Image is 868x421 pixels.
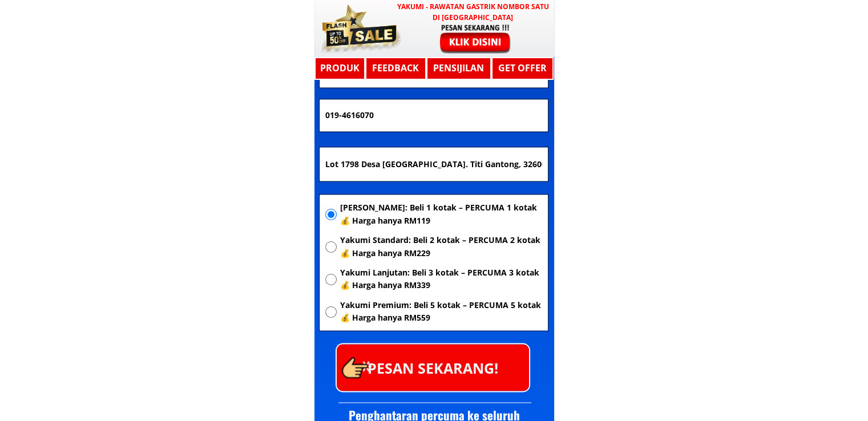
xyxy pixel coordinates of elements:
h3: YAKUMI - Rawatan Gastrik Nombor Satu di [GEOGRAPHIC_DATA] [395,1,551,23]
span: Yakumi Standard: Beli 2 kotak – PERCUMA 2 kotak 💰 Harga hanya RM229 [340,234,542,260]
p: PESAN SEKARANG! [337,344,529,390]
span: Yakumi Premium: Beli 5 kotak – PERCUMA 5 kotak 💰 Harga hanya RM559 [340,299,542,325]
input: Nombor Telefon Bimbit [322,99,545,131]
h3: Pensijilan [430,61,487,76]
h3: Feedback [366,61,425,76]
input: Alamat [322,147,545,181]
span: [PERSON_NAME]: Beli 1 kotak – PERCUMA 1 kotak 💰 Harga hanya RM119 [340,201,542,227]
h3: Produk [314,61,365,76]
h3: GET OFFER [494,61,551,76]
span: Yakumi Lanjutan: Beli 3 kotak – PERCUMA 3 kotak 💰 Harga hanya RM339 [340,266,542,292]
